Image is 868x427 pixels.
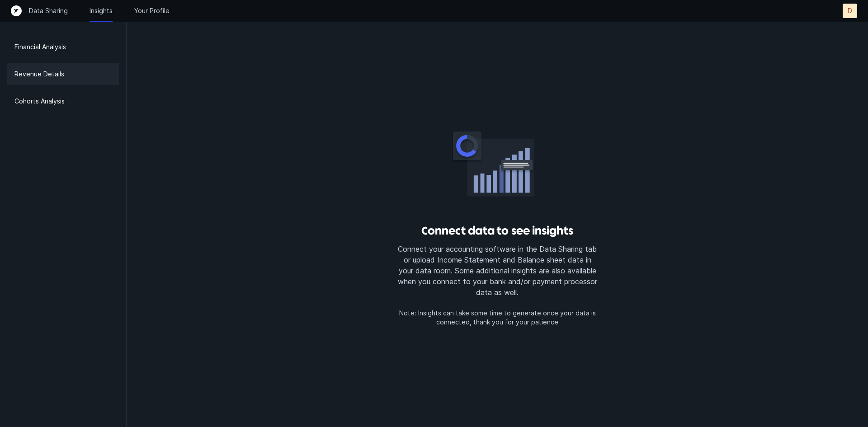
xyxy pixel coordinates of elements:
p: Financial Analysis [14,42,66,52]
a: Cohorts Analysis [7,90,119,112]
a: Data Sharing [29,6,68,15]
button: D [843,4,857,18]
a: Financial Analysis [7,36,119,58]
p: Cohorts Analysis [14,96,65,107]
p: Note: Insights can take some time to generate once your data is connected, thank you for your pat... [396,309,599,327]
p: D [848,6,852,15]
a: Insights [90,6,113,15]
h3: Connect data to see insights [396,224,599,238]
a: Your Profile [134,6,170,15]
p: Revenue Details [14,69,64,80]
a: Revenue Details [7,63,119,85]
p: Connect your accounting software in the Data Sharing tab or upload Income Statement and Balance s... [396,244,599,298]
